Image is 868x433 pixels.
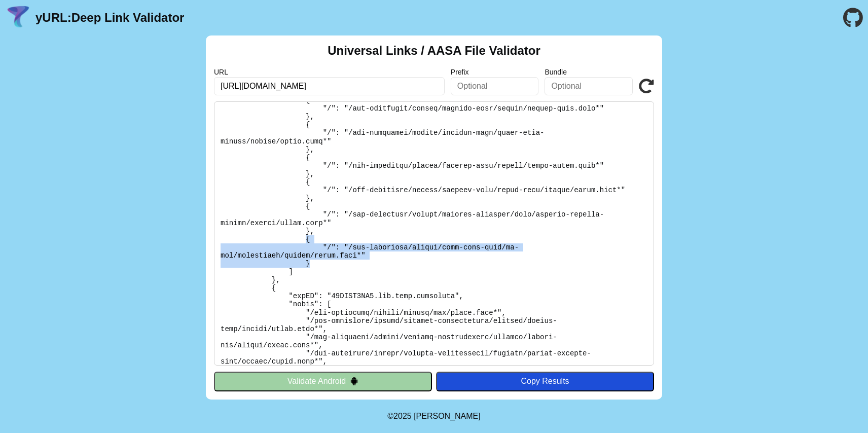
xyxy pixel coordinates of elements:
[214,101,654,366] pre: Lorem ipsu do: sitam://consecteturadipis.elitse.do/eiusm-tem-inci-utlaboreetd Ma Aliquaen: Admi V...
[545,68,633,76] label: Bundle
[214,77,445,95] input: Required
[387,400,480,433] footer: ©
[414,412,481,420] a: Michael Ibragimchayev's Personal Site
[35,11,184,25] a: yURL:Deep Link Validator
[451,77,539,95] input: Optional
[328,44,540,58] h2: Universal Links / AASA File Validator
[441,377,649,386] div: Copy Results
[214,372,432,391] button: Validate Android
[451,68,539,76] label: Prefix
[350,377,358,385] img: droidIcon.svg
[393,412,412,420] span: 2025
[214,68,445,76] label: URL
[5,5,31,31] img: yURL Logo
[545,77,633,95] input: Optional
[436,372,654,391] button: Copy Results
